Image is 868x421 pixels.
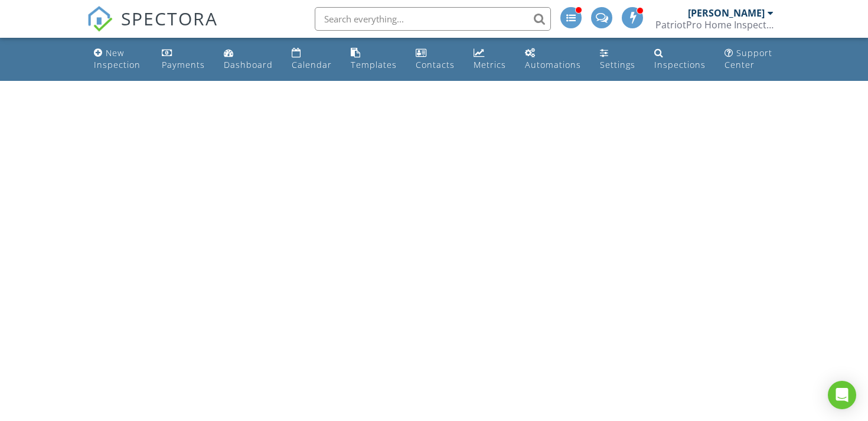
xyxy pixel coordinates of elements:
img: The Best Home Inspection Software - Spectora [87,6,113,32]
a: Metrics [469,43,511,76]
div: PatriotPro Home Inspections LLC [655,19,774,31]
div: Automations [525,59,581,70]
a: New Inspection [89,43,148,76]
div: Calendar [292,59,332,70]
div: Payments [162,59,205,70]
div: Settings [600,59,635,70]
div: Templates [351,59,397,70]
a: Inspections [650,43,710,76]
a: Support Center [720,43,779,76]
div: New Inspection [94,47,141,70]
a: Dashboard [219,43,278,76]
div: Open Intercom Messenger [828,381,856,409]
div: [PERSON_NAME] [688,7,765,19]
a: Calendar [287,43,337,76]
div: Inspections [654,59,706,70]
div: Dashboard [224,59,273,70]
span: SPECTORA [121,6,218,31]
a: Templates [346,43,402,76]
a: Automations (Advanced) [520,43,586,76]
div: Contacts [416,59,455,70]
a: Settings [595,43,640,76]
div: Support Center [725,47,772,70]
a: Contacts [411,43,459,76]
div: Metrics [474,59,506,70]
a: SPECTORA [87,16,218,41]
a: Payments [157,43,210,76]
input: Search everything... [315,7,551,31]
